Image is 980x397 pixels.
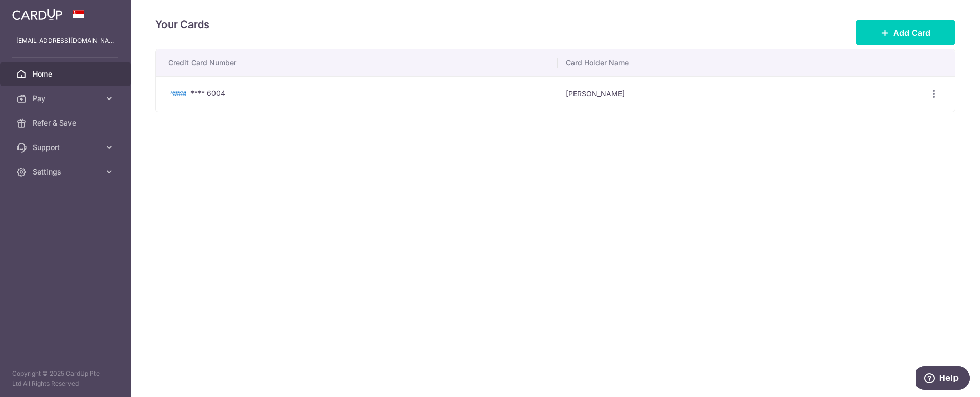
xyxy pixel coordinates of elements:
span: Pay [33,93,100,104]
th: Credit Card Number [156,49,558,76]
span: Support [33,142,100,153]
p: [EMAIL_ADDRESS][DOMAIN_NAME] [16,36,114,46]
span: Settings [33,167,100,177]
th: Card Holder Name [558,49,916,76]
span: Add Card [893,27,930,39]
img: Bank Card [168,88,188,100]
button: Add Card [856,20,955,45]
span: Help [23,7,43,16]
span: Refer & Save [33,118,100,128]
iframe: Opens a widget where you can find more information [916,366,970,392]
td: [PERSON_NAME] [558,76,916,112]
h4: Your Cards [155,16,209,33]
img: CardUp [12,8,62,20]
span: Home [33,69,100,79]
